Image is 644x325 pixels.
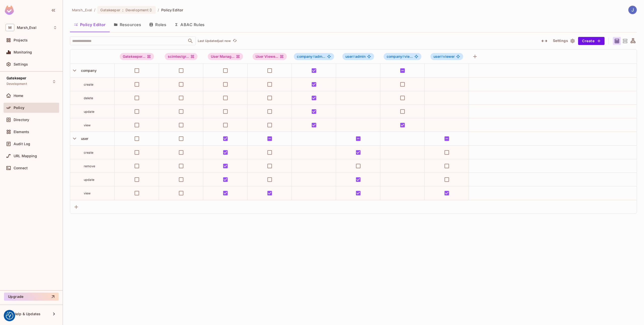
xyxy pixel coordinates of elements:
[353,54,355,59] span: #
[17,26,36,30] span: Workspace: Marsh_Eval
[14,118,29,122] span: Directory
[100,8,120,12] span: Gatekeeper
[297,55,325,59] span: adm...
[110,18,145,31] button: Resources
[120,53,154,60] span: Gatekeeper FGA Admin
[165,53,198,60] span: scimtestgroup
[161,8,183,12] span: Policy Editor
[387,54,405,59] span: company
[14,38,28,42] span: Projects
[6,24,14,31] span: M
[253,53,287,60] span: User Viewer
[170,18,209,31] button: ABAC Rules
[387,55,413,59] span: vie...
[126,8,149,12] span: Development
[84,123,91,127] span: view
[233,38,237,43] span: refresh
[7,76,27,80] span: Gatekeeper
[6,312,13,319] img: Revisit consent button
[6,312,13,319] button: Consent Preferences
[402,54,405,59] span: #
[165,53,198,60] div: scimtestgr...
[84,96,93,100] span: delete
[198,39,231,43] p: Last Updated just now
[14,50,32,54] span: Monitoring
[294,53,334,60] span: company#admin
[94,8,95,12] li: /
[578,37,605,45] button: Create
[14,130,29,134] span: Elements
[158,8,159,12] li: /
[433,54,443,59] span: user
[14,94,23,98] span: Home
[84,178,94,182] span: update
[145,18,170,31] button: Roles
[5,6,14,15] img: SReyMgAAAABJRU5ErkJggg==
[79,136,89,141] span: user
[232,38,238,44] button: refresh
[14,312,41,316] span: Help & Updates
[14,154,37,158] span: URL Mapping
[72,8,92,12] span: the active workspace
[122,8,124,12] span: :
[70,18,110,31] button: Policy Editor
[313,54,315,59] span: #
[187,37,194,44] button: Open
[79,68,97,73] span: company
[433,55,455,59] span: viewer
[84,191,91,195] span: view
[384,53,421,60] span: company#viewer
[345,54,355,59] span: user
[120,53,154,60] div: Gatekeeper...
[7,82,27,86] span: Development
[297,54,315,59] span: company
[84,151,93,154] span: create
[551,37,576,45] button: Settings
[345,55,366,59] span: admin
[4,293,59,301] button: Upgrade
[14,106,24,110] span: Policy
[628,6,637,14] img: Jose Basanta
[84,110,94,114] span: update
[208,53,243,60] div: User Manag...
[14,62,28,66] span: Settings
[208,53,243,60] span: User Manager
[84,164,95,168] span: remove
[14,166,28,170] span: Connect
[441,54,443,59] span: #
[14,142,30,146] span: Audit Log
[231,38,238,44] span: Click to refresh data
[253,53,287,60] div: User Viewe...
[84,83,93,86] span: create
